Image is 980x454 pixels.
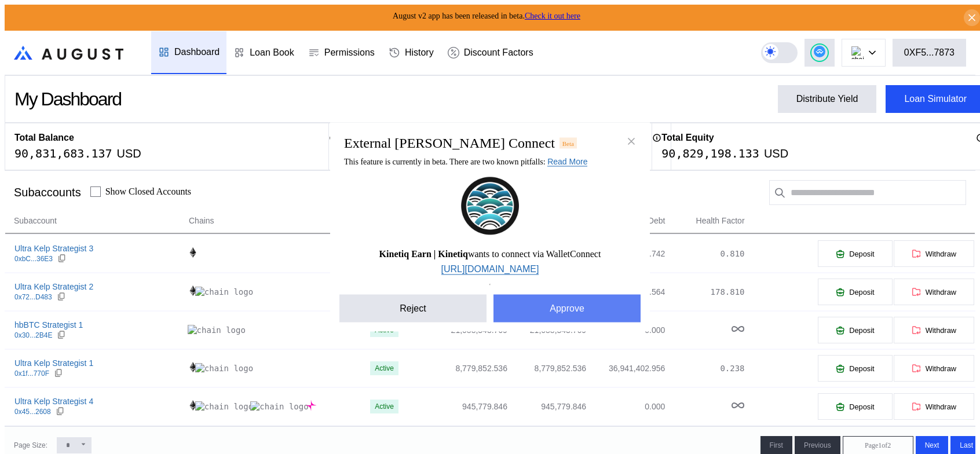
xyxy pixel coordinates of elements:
[764,147,788,160] div: USD
[14,186,81,199] div: Subaccounts
[587,387,665,426] td: 0.000
[508,349,587,387] td: 8,779,852.536
[770,441,783,449] span: First
[188,362,198,372] img: chain logo
[14,408,51,416] div: 0x45...2608
[344,136,555,151] h2: External [PERSON_NAME] Connect
[189,215,214,227] span: Chains
[14,215,57,227] span: Subaccount
[14,396,93,407] div: Ultra Kelp Strategist 4
[14,281,93,292] div: Ultra Kelp Strategist 2
[174,47,220,57] div: Dashboard
[849,402,874,411] span: Deposit
[14,369,49,378] div: 0x1f...770F
[393,12,580,20] span: August v2 app has been released in beta.
[441,264,539,275] a: [URL][DOMAIN_NAME]
[14,147,112,160] div: 90,831,683.137
[464,47,533,58] div: Discount Factors
[379,249,468,259] b: Kinetiq Earn | Kinetiq
[375,402,394,411] div: Active
[188,247,198,258] img: chain logo
[195,401,253,412] img: chain logo
[525,12,580,20] a: Check it out here
[306,400,316,411] img: chain logo
[926,402,956,411] span: Withdraw
[926,364,956,373] span: Withdraw
[804,441,831,449] span: Previous
[661,133,714,143] h2: Total Equity
[796,94,858,104] div: Distribute Yield
[926,250,956,258] span: Withdraw
[865,441,891,450] span: Page 1 of 2
[14,293,52,301] div: 0x72...D483
[14,133,74,143] h2: Total Balance
[696,215,745,227] span: Health Factor
[250,47,294,58] div: Loan Book
[14,358,93,368] div: Ultra Kelp Strategist 1
[195,363,253,374] img: chain logo
[379,249,601,259] span: wants to connect via WalletConnect
[925,441,939,449] span: Next
[904,94,967,104] div: Loan Simulator
[547,157,587,167] a: Read More
[412,349,508,387] td: 8,779,852.536
[14,441,47,449] div: Page Size:
[14,331,52,339] div: 0x30...2B4E
[622,132,641,151] button: close modal
[188,325,246,335] img: chain logo
[195,287,253,297] img: chain logo
[960,441,973,449] span: Last
[188,400,198,411] img: chain logo
[926,288,956,296] span: Withdraw
[339,295,487,323] button: Reject
[188,285,198,296] img: chain logo
[849,364,874,373] span: Deposit
[904,47,955,58] div: 0XF5...7873
[661,147,759,160] div: 90,829,198.133
[493,295,641,323] button: Approve
[926,326,956,335] span: Withdraw
[344,158,587,166] span: This feature is currently in beta. There are two known pitfalls:
[849,326,874,335] span: Deposit
[508,387,587,426] td: 945,779.846
[14,255,53,263] div: 0xbC...36E3
[117,147,141,160] div: USD
[14,320,83,330] div: hbBTC Strategist 1
[250,401,308,412] img: chain logo
[665,273,745,311] td: 178.810
[849,250,874,258] span: Deposit
[405,47,434,58] div: History
[324,47,375,58] div: Permissions
[560,138,577,148] div: Beta
[665,349,745,387] td: 0.238
[665,235,745,273] td: 0.810
[14,243,93,254] div: Ultra Kelp Strategist 3
[851,46,864,59] img: chain logo
[14,89,121,110] div: My Dashboard
[375,364,394,372] div: Active
[105,186,191,197] label: Show Closed Accounts
[849,288,874,296] span: Deposit
[648,215,665,227] span: Debt
[412,387,508,426] td: 945,779.846
[587,349,665,387] td: 36,941,402.956
[461,177,519,235] img: Kinetiq Earn | Kinetiq logo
